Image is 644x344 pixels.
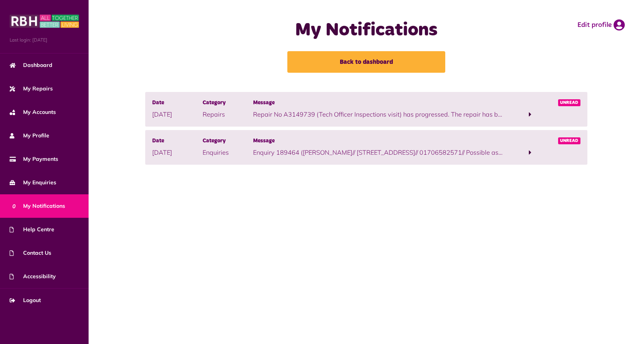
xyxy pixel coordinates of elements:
[558,137,581,144] span: Unread
[287,51,445,73] a: Back to dashboard
[253,148,505,157] p: Enquiry 189464 ([PERSON_NAME]// [STREET_ADDRESS]// 01706582571// Possible asbestos in bathroom) h...
[203,137,253,145] span: Category
[558,99,581,106] span: Unread
[10,37,79,43] span: Last login: [DATE]
[10,225,54,234] span: Help Centre
[203,110,253,119] p: Repairs
[235,19,498,42] h1: My Notifications
[152,110,203,119] p: [DATE]
[152,148,203,157] p: [DATE]
[152,137,203,145] span: Date
[10,249,51,257] span: Contact Us
[10,202,18,210] span: 0
[10,132,49,140] span: My Profile
[253,99,505,107] span: Message
[10,61,52,69] span: Dashboard
[10,296,41,304] span: Logout
[253,137,505,145] span: Message
[203,148,253,157] p: Enquiries
[253,110,505,119] p: Repair No A3149739 (Tech Officer Inspections visit) has progressed. The repair has been fully com...
[10,179,56,187] span: My Enquiries
[10,155,58,163] span: My Payments
[10,85,53,93] span: My Repairs
[152,99,203,107] span: Date
[577,19,625,31] a: Edit profile
[203,99,253,107] span: Category
[10,13,79,29] img: MyRBH
[10,108,56,116] span: My Accounts
[10,202,65,210] span: My Notifications
[10,272,56,281] span: Accessibility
